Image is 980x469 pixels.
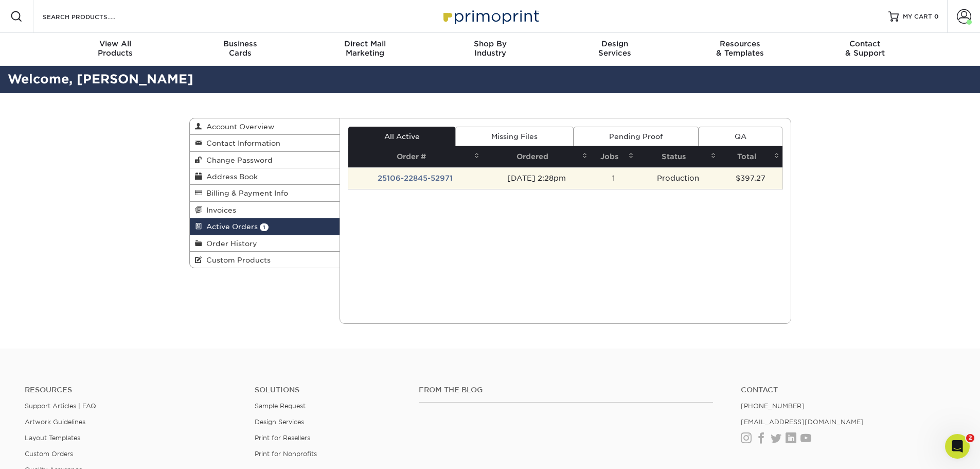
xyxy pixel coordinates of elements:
a: Change Password [190,152,340,168]
div: Industry [427,39,553,58]
h4: Resources [25,386,239,394]
a: Sample Request [255,402,306,410]
td: 25106-22845-52971 [348,167,483,189]
th: Order # [348,146,483,167]
a: Shop ByIndustry [427,33,553,66]
a: [PHONE_NUMBER] [741,402,805,410]
a: View AllProducts [53,33,178,66]
a: Active Orders 1 [190,218,340,235]
a: QA [699,127,782,146]
a: Pending Proof [574,127,699,146]
div: Marketing [302,39,427,58]
a: Custom Products [190,252,340,268]
td: $397.27 [719,167,782,189]
iframe: Intercom live chat [945,434,970,459]
span: Active Orders [202,222,258,231]
a: Contact [741,386,955,394]
a: Billing & Payment Info [190,185,340,201]
a: [EMAIL_ADDRESS][DOMAIN_NAME] [741,418,864,426]
h4: From the Blog [419,386,713,394]
th: Status [637,146,719,167]
span: Account Overview [202,123,274,131]
a: Account Overview [190,118,340,135]
span: Change Password [202,156,273,164]
span: 0 [934,13,939,20]
span: Contact Information [202,139,280,147]
span: Billing & Payment Info [202,189,288,197]
span: 2 [966,434,974,442]
span: Shop By [427,39,553,48]
th: Total [719,146,782,167]
img: Primoprint [439,5,542,27]
span: Order History [202,239,257,248]
a: Contact Information [190,135,340,151]
span: Business [177,39,302,48]
span: MY CART [903,12,932,21]
td: Production [637,167,719,189]
a: Artwork Guidelines [25,418,85,426]
a: Invoices [190,202,340,218]
a: Address Book [190,168,340,185]
span: Custom Products [202,256,271,264]
th: Jobs [591,146,637,167]
a: All Active [348,127,455,146]
a: Support Articles | FAQ [25,402,96,410]
a: Resources& Templates [678,33,803,66]
div: & Support [803,39,928,58]
th: Ordered [483,146,591,167]
span: Resources [678,39,803,48]
span: Address Book [202,172,258,181]
a: BusinessCards [177,33,302,66]
td: [DATE] 2:28pm [483,167,591,189]
a: DesignServices [553,33,678,66]
span: Design [553,39,678,48]
input: SEARCH PRODUCTS..... [42,10,142,23]
div: Services [553,39,678,58]
span: Direct Mail [302,39,427,48]
a: Missing Files [455,127,573,146]
a: Design Services [255,418,304,426]
span: Invoices [202,206,236,214]
div: & Templates [678,39,803,58]
span: View All [53,39,178,48]
div: Cards [177,39,302,58]
div: Products [53,39,178,58]
a: Order History [190,235,340,252]
a: Direct MailMarketing [302,33,427,66]
h4: Solutions [255,386,403,394]
a: Contact& Support [803,33,928,66]
span: 1 [260,223,269,231]
span: Contact [803,39,928,48]
td: 1 [591,167,637,189]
